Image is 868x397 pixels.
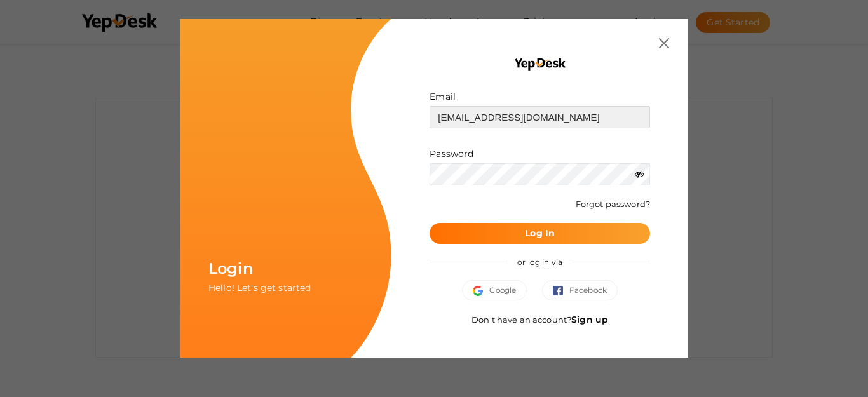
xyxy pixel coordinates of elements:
[513,57,566,71] img: YEP_black_cropped.png
[542,280,618,300] button: Facebook
[208,259,253,278] span: Login
[430,106,650,128] input: ex: some@example.com
[571,314,608,325] a: Sign up
[430,90,456,103] label: Email
[430,223,650,244] button: Log In
[659,38,669,48] img: close.svg
[471,314,608,325] span: Don't have an account?
[576,199,650,209] a: Forgot password?
[473,286,489,296] img: google.svg
[525,227,555,239] b: Log In
[208,282,311,293] span: Hello! Let's get started
[508,248,572,276] span: or log in via
[430,147,473,160] label: Password
[473,284,516,297] span: Google
[462,280,527,300] button: Google
[553,284,607,297] span: Facebook
[553,286,569,296] img: facebook.svg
